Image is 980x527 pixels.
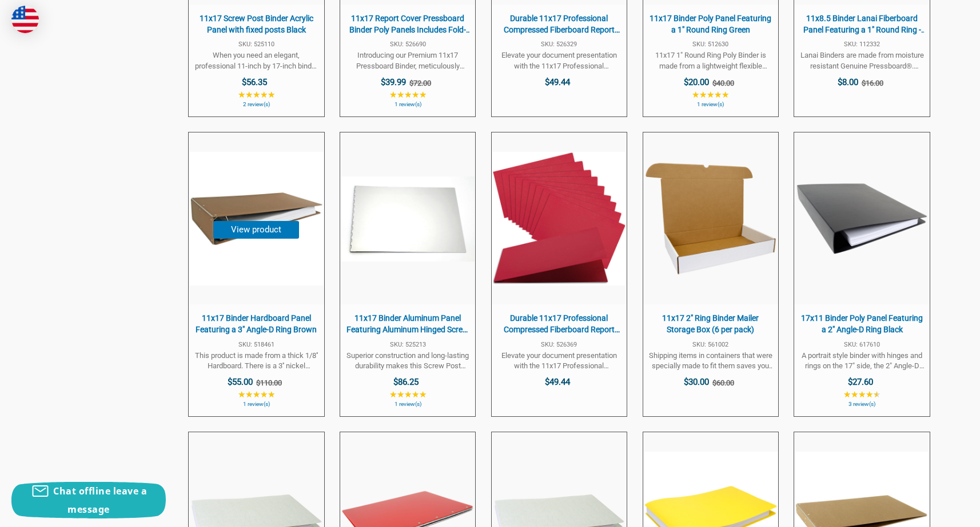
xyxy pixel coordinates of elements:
[800,351,923,371] span: A portrait style binder with hinges and rings on the 17" side, the 2" Angle-D ring allows for sta...
[800,341,923,348] span: SKU: 617610
[800,401,923,407] span: 3 review(s)
[346,13,469,35] span: 11x17 Report Cover Pressboard Binder Poly Panels Includes Fold-over Metal Fasteners Multicolor Pa...
[409,79,431,87] span: $72.00
[389,90,427,99] span: ★★★★★
[497,50,621,71] span: Elevate your document presentation with the 11x17 Professional Compressed Fiberboard Report Cover...
[684,77,709,87] span: $20.00
[194,102,318,107] span: 2 review(s)
[256,379,282,387] span: $110.00
[497,13,621,35] span: Durable 11x17 Professional Compressed Fiberboard Report Covers – Pack of 10 (Midnight Blue)
[381,77,406,87] span: $39.99
[712,379,734,387] span: $60.00
[194,401,318,407] span: 1 review(s)
[649,341,772,348] span: SKU: 561002
[800,13,923,35] span: 11x8.5 Binder Lanai Fiberboard Panel Featuring a 1" Round Ring - Green
[346,41,469,47] span: SKU: 526690
[346,102,469,107] span: 1 review(s)
[649,102,772,107] span: 1 review(s)
[684,377,709,387] span: $30.00
[393,377,419,387] span: $86.25
[649,351,772,371] span: Shipping items in containers that were specially made to fit them saves you money in postage cost...
[346,341,469,348] span: SKU: 525213
[545,377,570,387] span: $49.44
[649,41,772,47] span: SKU: 512630
[492,132,627,416] a: Durable 11x17 Professional Compressed Fiberboard Report Covers – Pack of 10 (Executive Red)
[848,377,873,387] span: $27.60
[843,390,881,399] span: ★★★★★
[862,79,883,87] span: $16.00
[545,77,570,87] span: $49.44
[497,341,621,348] span: SKU: 526369
[346,351,469,371] span: Superior construction and long-lasting durability makes this Screw Post 11x17 binder ideal for ke...
[800,41,923,47] span: SKU: 112332
[649,50,772,71] span: 11x17 1" Round Ring Poly Binder is made from a lightweight flexible polyethylene plastic, and fea...
[340,132,475,416] a: 11x17 Binder Aluminum Panel Featuring Aluminum Hinged Screw Post Mechanism
[194,341,318,348] span: SKU: 518461
[346,313,469,335] span: 11x17 Binder Aluminum Panel Featuring Aluminum Hinged Screw Post Mechanism
[794,132,929,416] a: 17x11 Binder Poly Panel Featuring a 2
[800,313,923,335] span: 17x11 Binder Poly Panel Featuring a 2" Angle-D Ring Black
[11,482,166,518] button: Chat offline leave a message
[712,79,734,87] span: $40.00
[649,13,772,35] span: 11x17 Binder Poly Panel Featuring a 1" Round Ring Green
[189,132,324,416] a: 11x17 Binder Hardboard Panel Featuring a 3
[649,313,772,335] span: 11x17 2" Ring Binder Mailer Storage Box (6 per pack)
[692,90,729,99] span: ★★★★★
[341,176,475,262] img: 11x17 Binder Aluminum Panel Featuring Aluminum Hinged Screw Post Mechanism
[800,50,923,71] span: Lanai Binders are made from moisture resistant Genuine Pressboard®. Panels are Smooth, and made f...
[194,313,318,335] span: 11x17 Binder Hardboard Panel Featuring a 3" Angle-D Ring Brown
[346,50,469,71] span: Introducing our Premium 11x17 Pressboard Binder, meticulously designed for durability and functio...
[643,132,778,416] a: 11x17 2
[389,390,427,399] span: ★★★★★
[194,41,318,47] span: SKU: 525110
[497,41,621,47] span: SKU: 526329
[886,496,980,527] iframe: Google Customer Reviews
[238,90,275,99] span: ★★★★★
[242,77,267,87] span: $56.35
[238,390,275,399] span: ★★★★★
[838,77,858,87] span: $8.00
[228,377,253,387] span: $55.00
[53,485,147,516] span: Chat offline leave a message
[194,50,318,71] span: When you need an elegant, professional 11-inch by 17-inch binder for an important client presenta...
[497,351,621,371] span: Elevate your document presentation with the 11x17 Professional Compressed Fiberboard Report Cover...
[346,401,469,407] span: 1 review(s)
[213,221,299,239] button: View product
[194,351,318,371] span: This product is made from a thick 1/8'' Hardboard. There is a 3'' nickel finished Slant-D Ring ri...
[189,152,323,285] img: 11x17 Binder Hardboard Panel Featuring a 3" Angle-D Ring Brown
[11,6,39,33] img: duty and tax information for United States
[497,313,621,335] span: Durable 11x17 Professional Compressed Fiberboard Report Covers – Pack of 10 (Executive Red)
[194,13,318,35] span: 11x17 Screw Post Binder Acrylic Panel with fixed posts Black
